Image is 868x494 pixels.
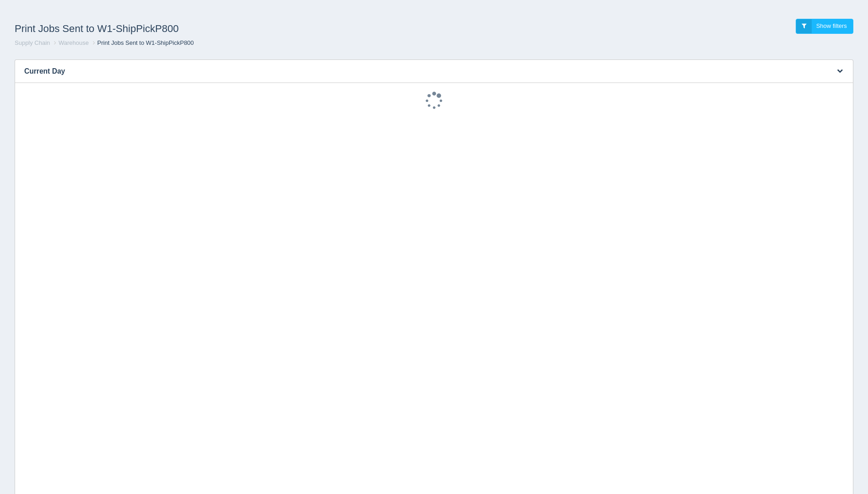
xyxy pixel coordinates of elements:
[816,22,847,29] span: Show filters
[91,39,194,48] li: Print Jobs Sent to W1-ShipPickP800
[59,39,89,46] a: Warehouse
[15,39,50,46] a: Supply Chain
[15,19,434,39] h1: Print Jobs Sent to W1-ShipPickP800
[15,60,825,83] h3: Current Day
[796,19,853,34] a: Show filters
